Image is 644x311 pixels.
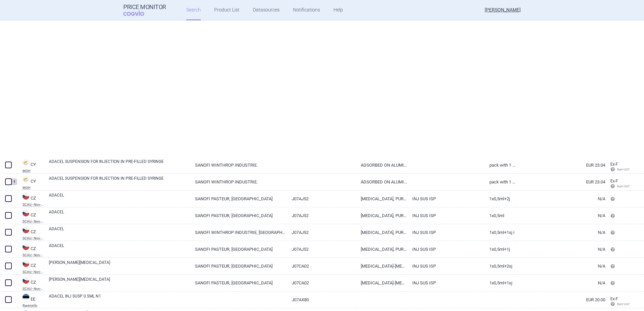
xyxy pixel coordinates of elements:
a: [PERSON_NAME][MEDICAL_DATA] [49,276,190,288]
a: 1X0,5ML+1J [484,241,517,257]
abbr: MOH — Pharmaceutical Price List published by the Ministry of Health, Cyprus. [23,186,44,189]
span: Ex-factory price [610,179,618,183]
a: [PERSON_NAME][MEDICAL_DATA] [49,260,190,272]
abbr: SCAU - Non-reimbursed medicinal products — List of non-reimbursed medicinal products published by... [23,237,44,240]
a: ADSORBED ON ALUMINIUM PHOSPHATE | [MEDICAL_DATA] TOXOID(PT) | PERTACTIN (PRN) | [MEDICAL_DATA] | ... [356,174,407,190]
a: ADACEL SUSPENSION FOR INJECTION IN PRE-FILLED SYRINGE [49,175,190,187]
a: ADACEL [49,243,190,255]
strong: Price Monitor [123,4,166,10]
a: J07AJ52 [287,224,356,241]
img: Czech Republic [23,260,29,267]
a: CZCZSCAU - Non-reimbursed medicinal products [18,276,44,290]
a: PACK WITH 1 PRE-FILLED SYRINGE X 0.5 ML WITH 2 NEEDLE [484,174,517,190]
a: J07AJ52 [287,241,356,257]
a: INJ SUS ISP [407,241,446,257]
a: SANOFI PASTEUR, [GEOGRAPHIC_DATA] [190,241,287,257]
a: CYCYMOH [18,175,44,189]
a: N/A [517,224,605,241]
span: Ret+VAT calc [610,168,636,171]
span: Ex-factory price [610,162,618,167]
a: ADACEL [49,192,190,204]
a: INJ SUS ISP [407,258,446,274]
abbr: SCAU - Non-reimbursed medicinal products — List of non-reimbursed medicinal products published by... [23,287,44,290]
a: N/A [517,207,605,224]
img: Czech Republic [23,193,29,200]
img: Czech Republic [23,243,29,250]
abbr: SCAU - Non-reimbursed medicinal products — List of non-reimbursed medicinal products published by... [23,220,44,223]
a: CZCZSCAU - Non-reimbursed medicinal products [18,192,44,206]
a: CYCYMOH [18,159,44,173]
a: [MEDICAL_DATA], PURIFIED ANTIGEN, COMBINATIONS WITH TOXOIDS [356,191,407,207]
a: [MEDICAL_DATA], PURIFIED ANTIGEN, COMBINATIONS WITH TOXOIDS [356,224,407,241]
span: COGVIO [123,10,154,16]
a: N/A [517,241,605,257]
a: INJ SUS ISP [407,224,446,241]
a: J07CA02 [287,275,356,291]
a: INJ SUS ISP [407,207,446,224]
a: J07AJ52 [287,191,356,207]
a: SANOFI WINTHROP INDUSTRIE. [190,157,287,173]
a: SANOFI PASTEUR, [GEOGRAPHIC_DATA] [190,207,287,224]
a: INJ SUS ISP [407,275,446,291]
abbr: SCAU - Non-reimbursed medicinal products — List of non-reimbursed medicinal products published by... [23,203,44,206]
a: [MEDICAL_DATA]-[MEDICAL_DATA]-[MEDICAL_DATA]-[MEDICAL_DATA] [356,275,407,291]
a: EEEERaviminfo [18,293,44,307]
abbr: MOH — Pharmaceutical Price List published by the Ministry of Health, Cyprus. [23,169,44,173]
a: SANOFI WINTHROP INDUSTRIE. [190,174,287,190]
span: Ex-factory price [610,297,618,301]
a: Ex-F Ret+VAT calc [605,176,630,192]
a: J07AX80 [287,291,356,308]
a: SANOFI PASTEUR, [GEOGRAPHIC_DATA] [190,258,287,274]
a: N/A [517,258,605,274]
a: PACK WITH 1 PRE-FILLED SYRINGE X 0.5 ML WITH 1 NEEDLE [484,157,517,173]
div: 1 [11,178,17,185]
a: INJ SUS ISP [407,191,446,207]
a: SANOFI WINTHROP INDUSTRIE, [GEOGRAPHIC_DATA] [190,224,287,241]
img: Cyprus [23,176,29,183]
img: Czech Republic [23,277,29,284]
a: Ex-F Ret+VAT calc [605,294,630,310]
img: Czech Republic [23,227,29,233]
a: ADSORBED ON ALUMINIUM PHOSPHATE | [MEDICAL_DATA] TOXOID(PT) | PERTACTIN (PRN) | [MEDICAL_DATA] | ... [356,157,407,173]
a: CZCZSCAU - Non-reimbursed medicinal products [18,226,44,240]
a: EUR 20.00 [517,291,605,308]
span: Ret+VAT calc [610,302,636,306]
img: Estonia [23,294,29,301]
a: ADACEL INJ SUSP 0.5ML N1 [49,293,190,305]
a: J07AJ52 [287,207,356,224]
a: [MEDICAL_DATA], PURIFIED ANTIGEN, COMBINATIONS WITH TOXOIDS [356,241,407,257]
a: [MEDICAL_DATA], PURIFIED ANTIGEN, COMBINATIONS WITH TOXOIDS [356,207,407,224]
abbr: SCAU - Non-reimbursed medicinal products — List of non-reimbursed medicinal products published by... [23,270,44,274]
a: J07CA02 [287,258,356,274]
a: CZCZSCAU - Non-reimbursed medicinal products [18,243,44,257]
a: Ex-F Ret+VAT calc [605,160,630,175]
a: CZCZSCAU - Non-reimbursed medicinal products [18,260,44,274]
a: ADACEL SUSPENSION FOR INJECTION IN PRE-FILLED SYRINGE [49,159,190,171]
img: Cyprus [23,159,29,166]
a: 1X0,5ML [484,207,517,224]
a: N/A [517,191,605,207]
a: [MEDICAL_DATA]-[MEDICAL_DATA]-[MEDICAL_DATA]-[MEDICAL_DATA] [356,258,407,274]
a: ADACEL [49,226,190,238]
a: EUR 23.04 [517,174,605,190]
a: SANOFI PASTEUR, [GEOGRAPHIC_DATA] [190,191,287,207]
a: Price MonitorCOGVIO [123,4,166,16]
img: Czech Republic [23,210,29,216]
a: 1X0,5ML+2SJ [484,258,517,274]
a: 1X0,5ML+1SJ I [484,224,517,241]
abbr: Raviminfo — Raviminfo database by Apteekide Infotehnoloogia (pharmacy prices), Estonia. [23,304,44,307]
a: 1X0,5ML+2J [484,191,517,207]
abbr: SCAU - Non-reimbursed medicinal products — List of non-reimbursed medicinal products published by... [23,253,44,257]
a: SANOFI PASTEUR, [GEOGRAPHIC_DATA] [190,275,287,291]
a: ADACEL [49,209,190,221]
span: Ret+VAT calc [610,184,636,188]
a: EUR 23.04 [517,157,605,173]
a: CZCZSCAU - Non-reimbursed medicinal products [18,209,44,223]
a: N/A [517,275,605,291]
a: 1X0,5ML+1SJ [484,275,517,291]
